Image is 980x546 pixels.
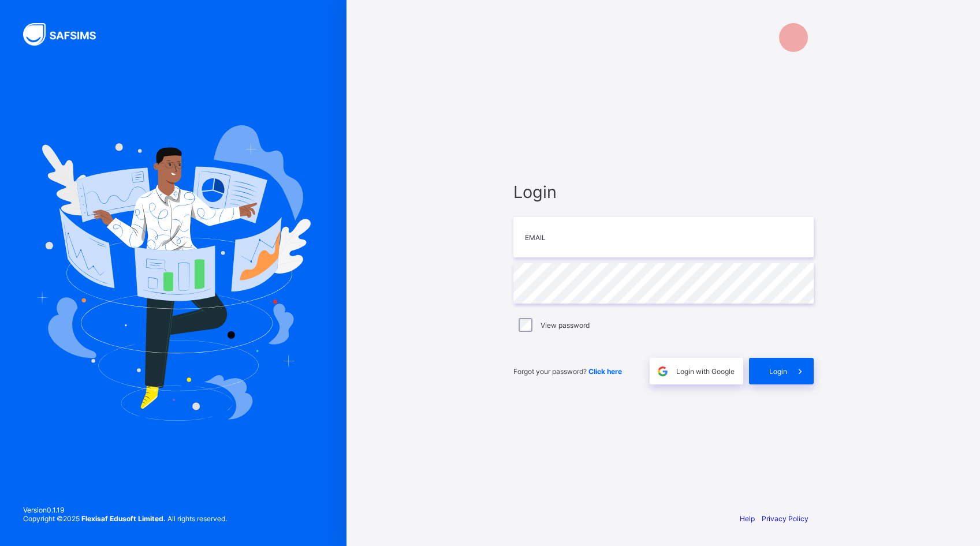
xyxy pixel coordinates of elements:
a: Help [740,514,755,523]
img: Hero Image [36,125,311,421]
img: SAFSIMS Logo [23,23,110,46]
span: Version 0.1.19 [23,506,227,514]
strong: Flexisaf Edusoft Limited. [81,514,166,523]
img: google.396cfc9801f0270233282035f929180a.svg [656,365,669,378]
label: View password [541,321,590,330]
span: Forgot your password? [513,367,622,376]
span: Login with Google [676,367,735,376]
a: Privacy Policy [762,514,808,523]
span: Login [513,182,814,202]
span: Login [769,367,787,376]
span: Copyright © 2025 All rights reserved. [23,514,227,523]
a: Click here [588,367,622,376]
